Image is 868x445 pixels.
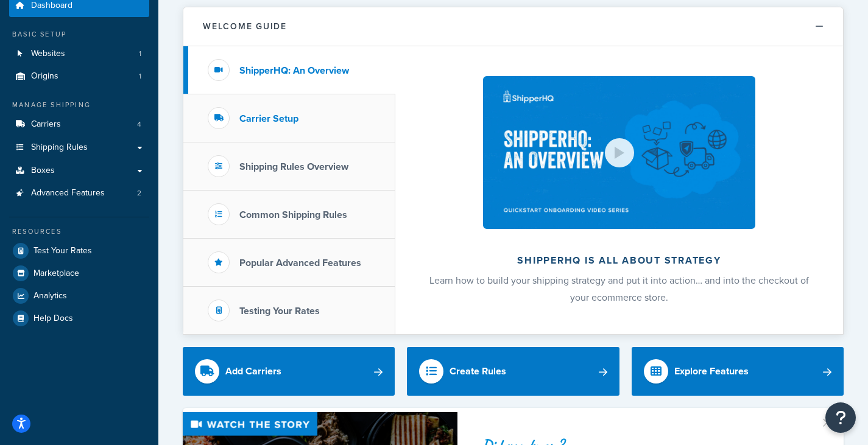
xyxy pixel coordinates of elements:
li: Carriers [9,113,149,136]
h3: Common Shipping Rules [239,209,347,220]
span: Websites [31,49,65,59]
span: Analytics [34,291,67,301]
h3: Carrier Setup [239,113,298,124]
span: Advanced Features [31,188,105,198]
a: Explore Features [632,347,844,396]
a: Boxes [9,159,149,182]
a: Shipping Rules [9,136,149,159]
a: Advanced Features2 [9,182,149,205]
div: Explore Features [674,363,749,380]
a: Marketplace [9,262,149,284]
li: Origins [9,65,149,88]
span: Learn how to build your shipping strategy and put it into action… and into the checkout of your e... [429,273,809,304]
span: Dashboard [31,1,72,11]
h3: Popular Advanced Features [239,258,361,268]
a: Analytics [9,285,149,307]
span: Shipping Rules [31,142,88,153]
span: Carriers [31,119,61,130]
h3: Testing Your Rates [239,306,320,317]
div: Resources [9,226,149,237]
li: Websites [9,43,149,65]
span: Marketplace [34,268,79,279]
span: Origins [31,71,58,82]
a: Carriers4 [9,113,149,136]
h3: ShipperHQ: An Overview [239,65,349,76]
span: 1 [139,49,141,59]
h3: Shipping Rules Overview [239,161,348,172]
button: Open Resource Center [825,402,856,433]
span: 4 [137,119,141,130]
img: ShipperHQ is all about strategy [483,76,755,229]
a: Add Carriers [183,347,395,396]
li: Advanced Features [9,182,149,205]
div: Manage Shipping [9,100,149,110]
a: Test Your Rates [9,240,149,262]
div: Create Rules [450,363,506,380]
span: Help Docs [34,314,73,324]
h2: Welcome Guide [203,22,287,31]
a: Origins1 [9,65,149,88]
span: 2 [137,188,141,198]
span: 1 [139,71,141,82]
span: Boxes [31,166,55,176]
div: Basic Setup [9,29,149,40]
span: Test Your Rates [34,246,92,256]
a: Help Docs [9,307,149,329]
div: Add Carriers [225,363,281,380]
a: Create Rules [407,347,619,396]
h2: ShipperHQ is all about strategy [428,255,811,266]
a: Websites1 [9,43,149,65]
button: Welcome Guide [183,7,843,46]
